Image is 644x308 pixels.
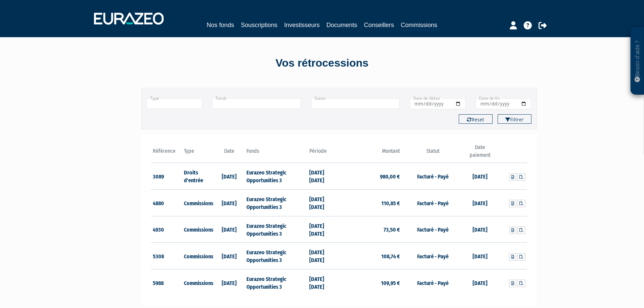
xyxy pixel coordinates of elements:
[214,190,245,216] td: [DATE]
[151,216,183,243] td: 4930
[339,190,402,216] td: 110,85 €
[327,20,357,30] a: Documents
[308,243,339,269] td: [DATE] [DATE]
[182,269,214,296] td: Commissions
[464,269,496,296] td: [DATE]
[308,216,339,243] td: [DATE] [DATE]
[129,55,515,71] div: Vos rétrocessions
[245,243,307,269] td: Eurazeo Strategic Opportunities 3
[402,243,464,269] td: Facturé - Payé
[464,163,496,190] td: [DATE]
[339,269,402,296] td: 109,95 €
[308,190,339,216] td: [DATE] [DATE]
[151,269,183,296] td: 5988
[182,216,214,243] td: Commissions
[151,163,183,190] td: 3089
[214,243,245,269] td: [DATE]
[182,190,214,216] td: Commissions
[464,216,496,243] td: [DATE]
[245,269,307,296] td: Eurazeo Strategic Opportunities 3
[459,114,493,124] button: Reset
[245,216,307,243] td: Eurazeo Strategic Opportunities 3
[401,20,437,31] a: Commissions
[214,163,245,190] td: [DATE]
[151,190,183,216] td: 4880
[464,243,496,269] td: [DATE]
[402,144,464,163] th: Statut
[402,269,464,296] td: Facturé - Payé
[245,163,307,190] td: Eurazeo Strategic Opportunities 3
[182,144,214,163] th: Type
[241,20,277,30] a: Souscriptions
[498,114,531,124] button: Filtrer
[245,144,307,163] th: Fonds
[207,20,234,30] a: Nos fonds
[339,216,402,243] td: 73,50 €
[214,216,245,243] td: [DATE]
[214,269,245,296] td: [DATE]
[94,13,164,25] img: 1732889491-logotype_eurazeo_blanc_rvb.png
[308,163,339,190] td: [DATE] [DATE]
[284,20,319,30] a: Investisseurs
[402,190,464,216] td: Facturé - Payé
[308,144,339,163] th: Période
[339,144,402,163] th: Montant
[182,243,214,269] td: Commissions
[364,20,394,30] a: Conseillers
[151,243,183,269] td: 5308
[339,163,402,190] td: 980,00 €
[634,31,641,92] p: Besoin d'aide ?
[402,163,464,190] td: Facturé - Payé
[151,144,183,163] th: Référence
[214,144,245,163] th: Date
[182,163,214,190] td: Droits d'entrée
[464,190,496,216] td: [DATE]
[308,269,339,296] td: [DATE] [DATE]
[245,190,307,216] td: Eurazeo Strategic Opportunities 3
[402,216,464,243] td: Facturé - Payé
[339,243,402,269] td: 108,74 €
[464,144,496,163] th: Date paiement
